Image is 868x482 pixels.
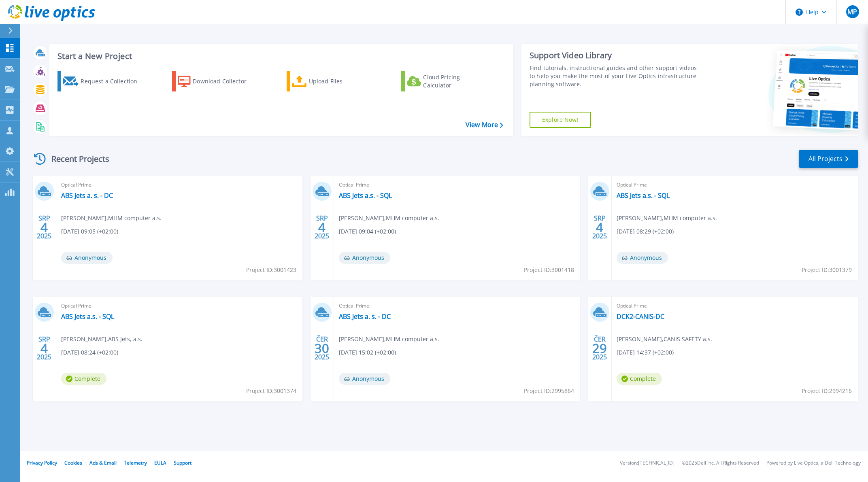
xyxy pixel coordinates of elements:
[766,461,861,466] li: Powered by Live Optics, a Dell Technology
[61,335,143,344] span: [PERSON_NAME] , ABS Jets, a.s.
[40,224,48,231] span: 4
[620,461,674,466] li: Version: [TECHNICAL_ID]
[31,149,120,169] div: Recent Projects
[64,459,82,466] a: Cookies
[847,8,857,15] span: MP
[592,333,607,363] div: ČER 2025
[401,71,491,91] a: Cloud Pricing Calculator
[61,180,298,189] span: Optical Prime
[682,461,759,466] li: © 2025 Dell Inc. All Rights Reserved
[802,386,852,395] span: Project ID: 2994216
[36,212,52,242] div: SRP 2025
[617,214,717,223] span: [PERSON_NAME] , MHM computer a.s.
[617,191,670,200] a: ABS Jets a.s. - SQL
[193,73,257,89] div: Download Collector
[174,459,191,466] a: Support
[799,150,858,168] a: All Projects
[287,71,377,91] a: Upload Files
[61,214,162,223] span: [PERSON_NAME] , MHM computer a.s.
[617,312,664,321] a: DCK2-CANIS-DC
[339,214,439,223] span: [PERSON_NAME] , MHM computer a.s.
[339,227,396,236] span: [DATE] 09:04 (+02:00)
[61,373,106,385] span: Complete
[36,333,52,363] div: SRP 2025
[524,265,574,274] span: Project ID: 3001418
[246,265,296,274] span: Project ID: 3001423
[154,459,166,466] a: EULA
[339,302,575,310] span: Optical Prime
[466,121,503,129] a: View More
[339,312,391,321] a: ABS Jets a. s. - DC
[617,227,674,236] span: [DATE] 08:29 (+02:00)
[530,64,702,88] div: Find tutorials, instructional guides and other support videos to help you make the most of your L...
[596,224,603,231] span: 4
[617,180,853,189] span: Optical Prime
[315,345,329,352] span: 30
[246,386,296,395] span: Project ID: 3001374
[61,191,113,200] a: ABS Jets a. s. - DC
[617,252,668,264] span: Anonymous
[530,50,702,61] div: Support Video Library
[423,73,488,89] div: Cloud Pricing Calculator
[89,459,117,466] a: Ads & Email
[339,252,390,264] span: Anonymous
[172,71,262,91] a: Download Collector
[530,112,591,128] a: Explore Now!
[61,348,118,357] span: [DATE] 08:24 (+02:00)
[61,252,113,264] span: Anonymous
[124,459,147,466] a: Telemetry
[524,386,574,395] span: Project ID: 2995864
[61,302,298,310] span: Optical Prime
[617,335,712,344] span: [PERSON_NAME] , CANIS SAFETY a.s.
[339,348,396,357] span: [DATE] 15:02 (+02:00)
[339,191,392,200] a: ABS Jets a.s. - SQL
[592,345,607,352] span: 29
[339,335,439,344] span: [PERSON_NAME] , MHM computer a.s.
[318,224,325,231] span: 4
[81,73,145,89] div: Request a Collection
[339,180,575,189] span: Optical Prime
[61,312,114,321] a: ABS Jets a.s. - SQL
[617,348,674,357] span: [DATE] 14:37 (+02:00)
[592,212,607,242] div: SRP 2025
[27,459,57,466] a: Privacy Policy
[314,333,330,363] div: ČER 2025
[617,373,662,385] span: Complete
[314,212,330,242] div: SRP 2025
[802,265,852,274] span: Project ID: 3001379
[339,373,390,385] span: Anonymous
[309,73,374,89] div: Upload Files
[57,52,503,61] h3: Start a New Project
[57,71,148,91] a: Request a Collection
[61,227,118,236] span: [DATE] 09:05 (+02:00)
[617,302,853,310] span: Optical Prime
[40,345,48,352] span: 4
